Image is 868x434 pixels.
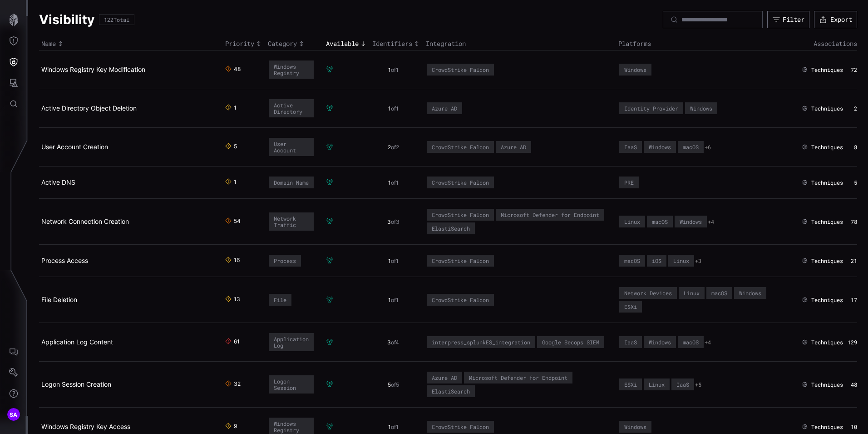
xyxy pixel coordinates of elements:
div: Active Directory [274,102,309,115]
div: IaaS [624,144,637,150]
a: Active Directory Object Deletion [41,104,137,112]
button: +4 [708,218,714,226]
div: interpress_splunkES_integration [432,339,530,345]
div: 1 [372,105,414,112]
button: +3 [695,257,701,265]
span: Techniques [811,257,843,265]
button: +4 [705,339,711,346]
div: CrowdStrike Falcon [432,66,489,73]
div: Windows [739,290,761,296]
span: of 1 [391,66,399,73]
div: ESXi [624,381,637,388]
div: Microsoft Defender for Endpoint [469,374,567,381]
span: Techniques [811,381,843,389]
button: +5 [695,381,701,389]
div: 8 [848,144,857,151]
div: 1 [372,257,414,265]
div: Toggle sort direction [268,40,321,48]
a: File Deletion [41,296,77,303]
div: 129 [848,339,857,346]
div: 78 [848,218,857,226]
div: CrowdStrike Falcon [432,257,489,264]
div: Application Log [274,336,309,348]
div: CrowdStrike Falcon [432,144,489,150]
div: Microsoft Defender for Endpoint [501,212,599,218]
span: Techniques [811,297,843,304]
span: of 1 [391,424,399,430]
a: Process Access [41,257,88,264]
a: Logon Session Creation [41,380,111,388]
div: Toggle sort direction [41,40,221,48]
div: Windows [624,424,646,430]
div: CrowdStrike Falcon [432,179,489,186]
th: Platforms [616,37,799,50]
button: SA [0,404,27,425]
div: 13 [234,296,241,304]
a: Network Connection Creation [41,217,129,225]
div: Windows Registry [274,63,309,76]
div: 54 [234,217,241,226]
div: IaaS [676,381,689,388]
div: CrowdStrike Falcon [432,297,489,303]
div: 3 [372,339,414,346]
div: 3 [372,218,414,226]
span: SA [10,410,18,419]
div: macOS [711,290,727,296]
div: 1 [234,178,241,187]
button: +6 [705,144,711,151]
div: 61 [234,338,241,346]
div: Domain Name [274,179,309,186]
div: 1 [372,297,414,304]
span: Techniques [811,66,843,74]
div: 1 [372,66,414,74]
div: 5 [848,179,857,187]
div: 5 [234,143,241,151]
span: of 1 [391,105,399,112]
div: 17 [848,297,857,304]
button: Export [814,11,857,28]
div: iOS [652,257,661,264]
div: Azure AD [432,105,457,111]
div: CrowdStrike Falcon [432,424,489,430]
span: of 1 [391,179,399,186]
div: 122 Total [104,17,129,22]
div: Network Devices [624,290,672,296]
div: ElastiSearch [432,388,470,394]
div: PRE [624,179,634,186]
span: Techniques [811,424,843,431]
a: Application Log Content [41,338,113,346]
div: macOS [624,257,640,264]
button: Filter [767,11,809,28]
div: 1 [372,424,414,431]
div: CrowdStrike Falcon [432,212,489,218]
div: User Account [274,141,309,153]
div: 16 [234,257,241,265]
div: macOS [652,218,668,225]
div: 72 [848,66,857,74]
div: Windows [690,105,712,111]
span: of 1 [391,297,399,303]
a: Windows Registry Key Modification [41,66,145,73]
div: File [274,297,286,303]
div: Process [274,257,296,264]
span: of 3 [391,218,399,225]
th: Integration [424,37,616,50]
div: IaaS [624,339,637,345]
div: Linux [684,290,700,296]
div: Linux [673,257,689,264]
div: Linux [624,218,640,225]
div: 10 [848,424,857,431]
div: Windows [649,144,671,150]
div: 1 [372,179,414,187]
div: ElastiSearch [432,225,470,232]
h1: Visibility [39,11,94,28]
div: Windows [649,339,671,345]
div: 9 [234,423,241,431]
span: of 4 [391,339,399,346]
div: macOS [683,339,699,345]
div: Identity Provider [624,105,678,111]
div: 48 [848,381,857,389]
div: Azure AD [432,374,457,381]
span: Techniques [811,218,843,226]
div: Toggle sort direction [225,40,263,48]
